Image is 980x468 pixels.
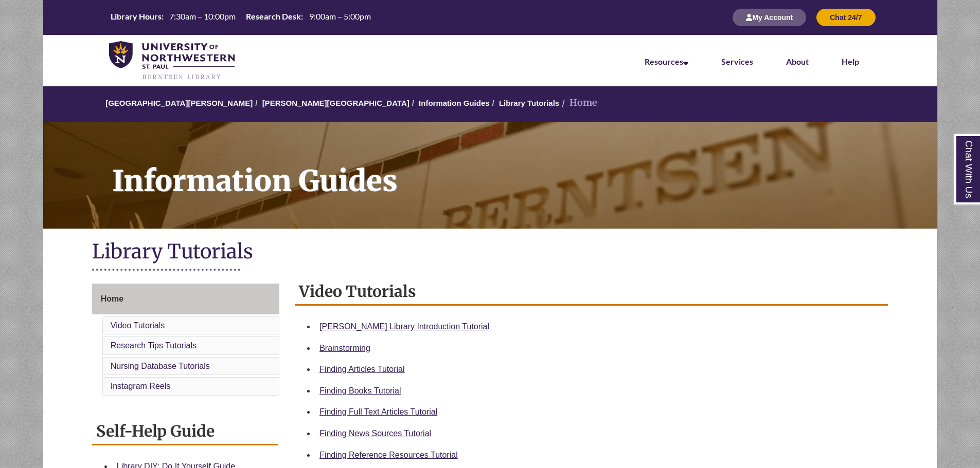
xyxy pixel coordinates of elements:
[786,57,809,66] a: About
[733,13,806,22] a: My Account
[733,9,806,26] button: My Account
[92,284,279,314] a: Home
[109,41,235,81] img: UNWSP Library Logo
[319,322,489,331] a: [PERSON_NAME] Library Introduction Tutorial
[499,99,559,107] a: Library Tutorials
[319,365,404,373] a: Finding Articles Tutorial
[105,99,253,107] a: [GEOGRAPHIC_DATA][PERSON_NAME]
[242,11,305,22] th: Research Desk:
[111,362,210,370] a: Nursing Database Tutorials
[111,321,165,330] a: Video Tutorials
[842,57,859,66] a: Help
[816,9,875,26] button: Chat 24/7
[101,122,937,215] h1: Information Guides
[262,99,409,107] a: [PERSON_NAME][GEOGRAPHIC_DATA]
[92,418,278,445] h2: Self-Help Guide
[106,11,165,22] th: Library Hours:
[645,57,688,66] a: Resources
[106,11,375,25] a: Hours Today
[169,11,236,21] span: 7:30am – 10:00pm
[92,239,888,266] h1: Library Tutorials
[295,278,888,306] h2: Video Tutorials
[92,284,279,398] div: Guide Page Menu
[319,386,401,395] a: Finding Books Tutorial
[111,341,197,350] a: Research Tips Tutorials
[319,344,370,352] a: Brainstorming
[419,99,490,107] a: Information Guides
[43,122,937,229] a: Information Guides
[319,451,458,459] a: Finding Reference Resources Tutorial
[816,13,875,22] a: Chat 24/7
[559,96,597,110] li: Home
[309,11,371,21] span: 9:00am – 5:00pm
[721,57,753,66] a: Services
[106,11,375,24] table: Hours Today
[111,382,171,390] a: Instagram Reels
[101,294,123,303] span: Home
[319,407,437,416] a: Finding Full Text Articles Tutorial
[319,429,431,438] a: Finding News Sources Tutorial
